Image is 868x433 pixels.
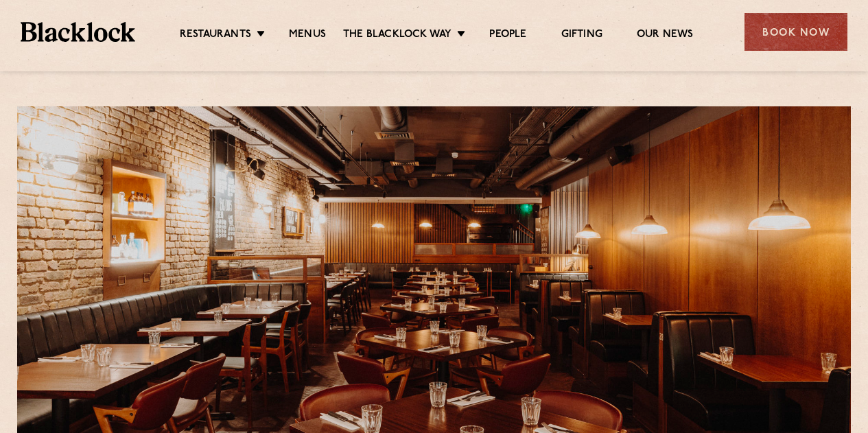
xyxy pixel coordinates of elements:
a: Restaurants [180,28,251,43]
a: Menus [289,28,326,43]
img: BL_Textured_Logo-footer-cropped.svg [21,22,135,41]
div: Book Now [744,13,847,51]
a: Our News [637,28,694,43]
a: People [489,28,526,43]
a: The Blacklock Way [343,28,451,43]
a: Gifting [561,28,602,43]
